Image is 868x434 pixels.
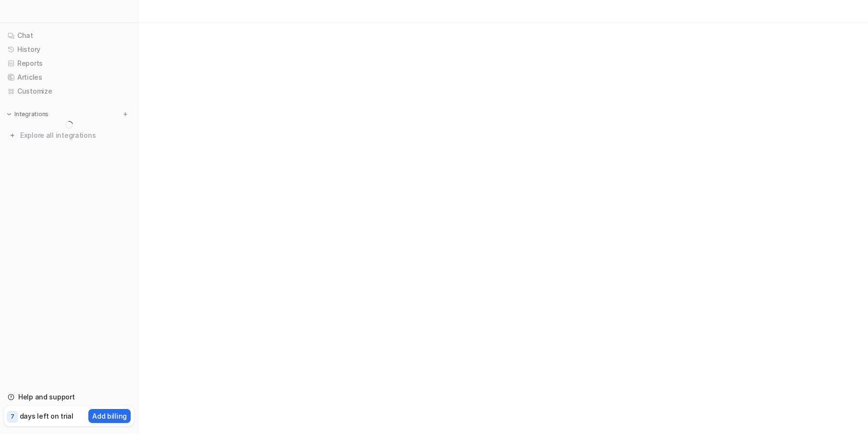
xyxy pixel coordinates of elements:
a: Help and support [4,390,134,404]
a: Chat [4,29,134,42]
a: History [4,43,134,56]
a: Reports [4,57,134,70]
p: Add billing [92,411,127,421]
p: 7 [11,412,14,421]
span: Explore all integrations [20,128,130,143]
p: days left on trial [20,411,73,421]
img: menu_add.svg [122,111,129,118]
img: expand menu [6,111,12,118]
button: Add billing [88,409,131,423]
a: Explore all integrations [4,129,134,142]
p: Integrations [14,110,49,118]
a: Customize [4,84,134,98]
img: explore all integrations [8,131,17,140]
button: Integrations [4,109,51,119]
a: Articles [4,71,134,84]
